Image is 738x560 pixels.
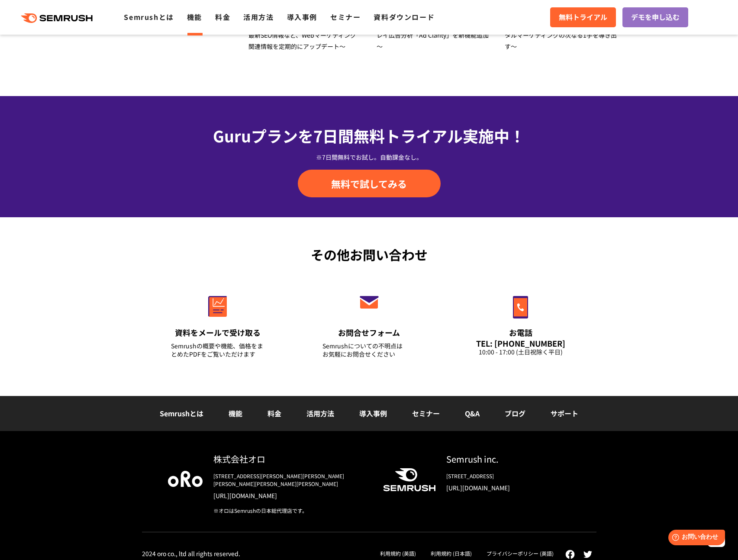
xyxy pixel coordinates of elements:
div: ※オロはSemrushの日本総代理店です。 [213,507,369,515]
div: TEL: [PHONE_NUMBER] [474,338,567,348]
iframe: Help widget launcher [661,526,728,550]
a: [URL][DOMAIN_NAME] [446,483,570,492]
a: 機能 [229,408,242,418]
img: facebook [565,550,575,559]
span: Semrushの新オウンドメディア 「Semrush Japan Blog」開設！～世界の最新SEO情報など、Webマーケティング関連情報を定期的にアップデート～ [248,8,361,51]
a: お問合せフォーム Semrushについての不明点はお気軽にお問合せください [304,277,434,369]
a: 導入事例 [287,12,317,22]
a: 無料トライアル [550,7,616,27]
a: 利用規約 (日本語) [431,550,472,557]
a: 機能 [187,12,202,22]
img: twitter [583,551,592,558]
a: 料金 [215,12,230,22]
div: 資料をメールで受け取る [171,327,264,338]
a: 活用方法 [243,12,274,22]
a: 料金 [267,408,281,418]
a: 資料をメールで受け取る Semrushの概要や機能、価格をまとめたPDFをご覧いただけます [153,277,283,369]
a: セミナー [412,408,440,418]
a: サポート [551,408,578,418]
div: Semrushについての不明点は お気軽にお問合せください [322,342,416,358]
a: Semrushとは [160,408,203,418]
a: セミナー [330,12,361,22]
a: Semrushとは [124,12,174,22]
div: 10:00 - 17:00 (土日祝除く平日) [474,348,567,356]
img: oro company [168,471,203,486]
div: Semrushの概要や機能、価格をまとめたPDFをご覧いただけます [171,342,264,358]
a: プライバシーポリシー (英語) [487,550,554,557]
a: [URL][DOMAIN_NAME] [213,491,369,500]
div: Guruプランを7日間 [142,124,596,147]
span: 『Semrush』国内利用アカウント7,000突破！新機能、続々アップデート ～デジタルマーケティングの次なる1手を導き出す～ [505,8,617,51]
div: Semrush inc. [446,453,570,465]
span: 無料トライアル [559,12,607,23]
div: 株式会社オロ [213,453,369,465]
a: 導入事例 [359,408,387,418]
div: お電話 [474,327,567,338]
div: ※7日間無料でお試し。自動課金なし。 [142,153,596,161]
a: 利用規約 (英語) [380,550,416,557]
a: 無料で試してみる [298,170,441,197]
div: お問合せフォーム [322,327,416,338]
a: Q&A [465,408,480,418]
a: 活用方法 [306,408,334,418]
a: ブログ [505,408,525,418]
div: [STREET_ADDRESS] [446,472,570,480]
div: 2024 oro co., ltd all rights reserved. [142,550,240,557]
span: 無料トライアル実施中！ [354,124,525,147]
div: その他お問い合わせ [142,245,596,264]
span: 無料で試してみる [331,177,407,190]
a: 資料ダウンロード [374,12,435,22]
span: 「Semrush」国内登録アカウント10,000突破！ ～新機能続々リリース！ディスプレイ広告分析「Ad Clarity」を新機能追加～ [377,8,489,51]
div: [STREET_ADDRESS][PERSON_NAME][PERSON_NAME][PERSON_NAME][PERSON_NAME][PERSON_NAME] [213,472,369,488]
span: デモを申し込む [631,12,680,23]
a: デモを申し込む [622,7,688,27]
